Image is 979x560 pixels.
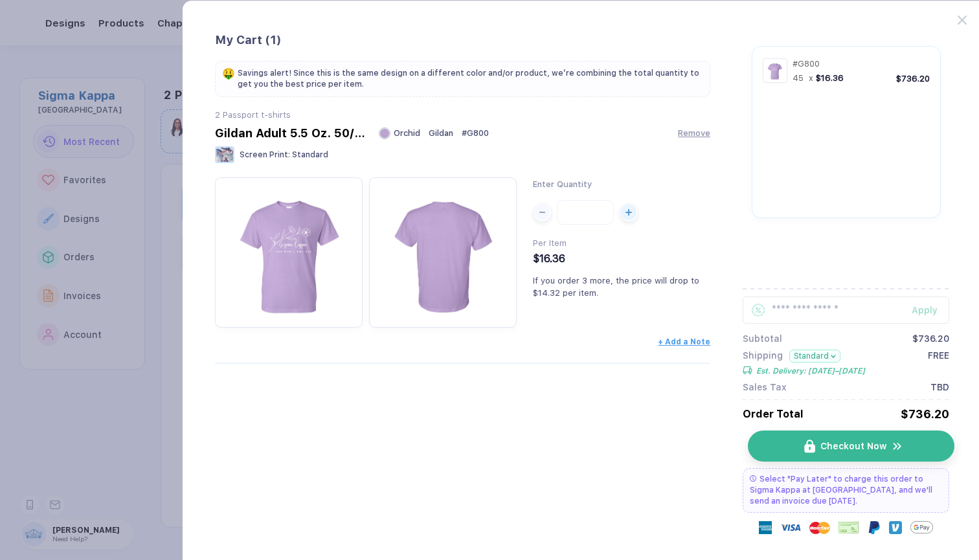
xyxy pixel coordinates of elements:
span: Est. Delivery: [DATE]–[DATE] [756,366,865,375]
img: f8a76f49-f1a5-4aab-8498-80d535234449_nt_back_1759267990893.jpg [376,184,510,319]
img: Paypal [868,521,881,534]
span: Orchid [394,128,420,138]
span: If you order 3 more, the price will drop to $14.32 per item. [533,276,699,298]
img: GPay [910,516,933,539]
span: Per Item [533,238,567,248]
img: Venmo [889,521,902,534]
span: Order Total [743,408,804,420]
span: Standard [292,150,328,159]
div: 2 Passport t-shirts [215,110,711,120]
button: iconCheckout Nowicon [748,431,954,462]
div: Gildan Adult 5.5 Oz. 50/50 T-Shirt [215,126,370,140]
img: pay later [750,475,756,482]
span: Enter Quantity [533,179,592,189]
div: My Cart ( 1 ) [215,33,711,48]
img: f8a76f49-f1a5-4aab-8498-80d535234449_nt_front_1759267990891.jpg [765,61,785,80]
div: Apply [912,305,949,315]
img: visa [780,517,801,538]
span: FREE [928,350,949,375]
span: 45 [793,73,804,83]
div: $736.20 [896,74,930,84]
button: + Add a Note [658,337,710,346]
span: 🤑 [222,68,235,79]
img: master-card [809,517,830,538]
span: TBD [930,382,949,392]
div: Select "Pay Later" to charge this order to Sigma Kappa at [GEOGRAPHIC_DATA], and we'll send an in... [743,468,949,513]
div: $736.20 [901,407,949,421]
span: Gildan [429,128,453,138]
img: icon [804,440,815,453]
div: $736.20 [912,333,949,344]
span: Shipping [743,350,783,363]
span: # G800 [793,59,820,69]
img: f8a76f49-f1a5-4aab-8498-80d535234449_nt_front_1759267990891.jpg [221,184,356,319]
button: Apply [895,297,949,324]
span: Sales Tax [743,382,787,392]
span: Checkout Now [820,441,886,451]
img: cheque [838,521,859,534]
button: Remove [678,128,710,138]
span: $16.36 [533,252,565,265]
img: icon [892,440,903,453]
span: Savings alert! Since this is the same design on a different color and/or product, we’re combining... [238,68,704,90]
button: Standard [789,350,840,363]
span: # G800 [462,128,489,138]
img: Screen Print [215,146,234,163]
span: Screen Print : [240,150,290,159]
span: $16.36 [816,73,844,83]
span: x [809,73,813,83]
span: Subtotal [743,333,782,344]
img: express [759,521,772,534]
